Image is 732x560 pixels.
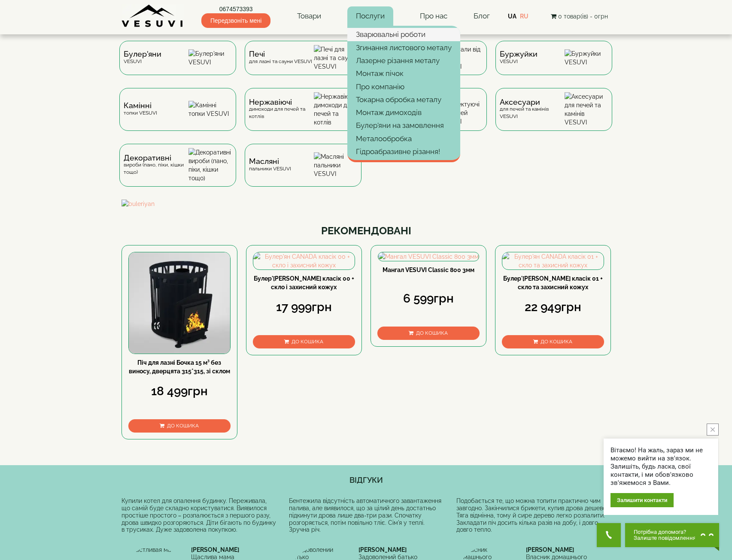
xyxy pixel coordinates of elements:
[565,92,608,127] img: Аксесуари для печей та камінів VESUVI
[240,88,366,144] a: Нержавіючідимоходи для печей та котлів Нержавіючі димоходи для печей та котлів
[314,92,357,127] img: Нержавіючі димоходи для печей та котлів
[347,145,460,158] a: Гідроабразивне різання!
[124,51,161,65] div: VESUVI
[347,132,460,145] a: Металообробка
[314,152,357,178] img: Масляні пальники VESUVI
[500,99,565,106] span: Аксесуари
[115,144,240,200] a: Декоративнівироби (пано, піки, кішки тощо) Декоративні вироби (пано, піки, кішки тощо)
[502,252,604,269] img: Булер'ян CANADA класік 01 + скло та захисний кожух
[347,93,460,106] a: Токарна обробка металу
[416,330,448,336] span: До кошика
[121,4,184,28] img: Завод VESUVI
[503,275,603,291] a: Булер'[PERSON_NAME] класік 01 + скло та захисний кожух
[253,335,355,348] button: До кошика
[188,49,232,67] img: Булер'яни VESUVI
[128,383,231,400] div: 18 499грн
[253,299,355,316] div: 17 999грн
[611,493,674,507] div: Залишити контакти
[611,446,711,487] div: Вітаємо! На жаль, зараз ми не можемо вийти на зв'язок. Залишіть, будь ласка, свої контакти, і ми ...
[314,45,357,71] img: Печі для лазні та сауни VESUVI
[378,252,479,261] img: Мангал VESUVI Classic 800 3мм
[201,5,270,13] a: 0674573393
[474,12,490,20] a: Блог
[124,102,157,116] div: топки VESUVI
[249,158,291,165] span: Масляні
[500,99,565,120] div: для печей та камінів VESUVI
[347,67,460,80] a: Монтаж пічок
[625,523,719,547] button: Chat button
[634,535,696,541] span: Залиште повідомлення
[289,497,443,533] div: Бентежила відсутність автоматичного завантаження палива, але виявилося, що за цілий день достатнь...
[249,51,312,58] span: Печі
[500,51,538,65] div: VESUVI
[347,41,460,54] a: Згинання листового металу
[201,13,270,28] span: Передзвоніть мені
[289,6,330,26] a: Товари
[121,497,276,533] div: Купили котел для опалення будинку. Переживала, що самій буде складно користуватися. Виявилося про...
[707,424,719,436] button: close button
[347,54,460,67] a: Лазерне різання металу
[347,28,460,41] a: Зварювальні роботи
[347,6,393,26] a: Послуги
[124,51,161,58] span: Булер'яни
[249,99,314,106] span: Нержавіючі
[129,359,230,375] a: Піч для лазні Бочка 15 м³ без виносу, дверцята 315*315, зі склом
[121,476,611,484] h4: ВІДГУКИ
[253,252,355,269] img: Булер'ян CANADA класік 00 + скло і захисний кожух
[502,335,604,348] button: До кошика
[565,49,608,67] img: Буржуйки VESUVI
[167,423,199,429] span: До кошика
[358,546,407,553] b: [PERSON_NAME]
[520,13,528,20] a: RU
[121,200,611,208] img: buleriyan
[347,119,460,132] a: Булер'яни на замовлення
[115,41,240,88] a: Булер'яниVESUVI Булер'яни VESUVI
[249,51,312,65] div: для лазні та сауни VESUVI
[188,148,232,182] img: Декоративні вироби (пано, піки, кішки тощо)
[597,523,621,547] button: Get Call button
[439,45,483,71] img: Мангали від заводу VESUVI
[249,158,291,172] div: пальники VESUVI
[124,154,188,161] span: Декоративні
[254,275,354,291] a: Булер'[PERSON_NAME] класік 00 + скло і захисний кожух
[191,546,239,553] b: [PERSON_NAME]
[124,102,157,109] span: Камінні
[124,154,188,176] div: вироби (пано, піки, кішки тощо)
[347,80,460,93] a: Про компанію
[129,252,230,354] img: Піч для лазні Бочка 15 м³ без виносу, дверцята 315*315, зі склом
[548,12,611,21] button: 0 товар(ів) - 0грн
[188,101,232,118] img: Камінні топки VESUVI
[526,546,574,553] b: [PERSON_NAME]
[558,13,608,20] span: 0 товар(ів) - 0грн
[240,144,366,200] a: Масляніпальники VESUVI Масляні пальники VESUVI
[128,419,231,433] button: До кошика
[541,339,572,345] span: До кошика
[491,88,617,144] a: Аксесуаридля печей та камінів VESUVI Аксесуари для печей та камінів VESUVI
[249,99,314,120] div: димоходи для печей та котлів
[439,93,483,126] img: Комплектуючі для печей VESUVI
[411,6,456,26] a: Про нас
[383,266,474,273] a: Мангал VESUVI Classic 800 3мм
[347,106,460,119] a: Монтаж димоходів
[456,497,611,533] div: Подобається те, що можна топити практично чим завгодно. Закінчилися брикети, купив дрова дешево. ...
[377,290,480,307] div: 6 599грн
[500,51,538,58] span: Буржуйки
[634,529,696,535] span: Потрібна допомога?
[377,327,480,340] button: До кошика
[508,13,516,20] a: UA
[115,88,240,144] a: Каміннітопки VESUVI Камінні топки VESUVI
[502,299,604,316] div: 22 949грн
[491,41,617,88] a: БуржуйкиVESUVI Буржуйки VESUVI
[292,339,323,345] span: До кошика
[240,41,366,88] a: Печідля лазні та сауни VESUVI Печі для лазні та сауни VESUVI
